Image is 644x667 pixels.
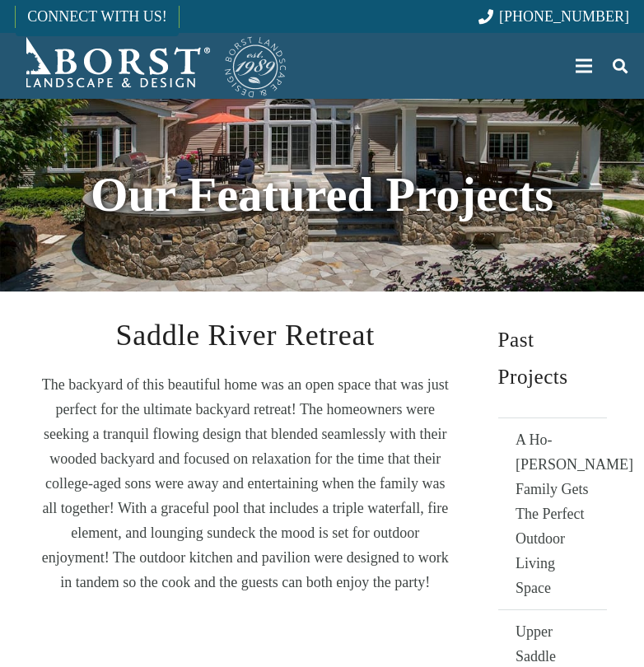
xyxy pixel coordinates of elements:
[564,45,604,86] a: Menu
[91,168,553,222] strong: Our Featured Projects
[499,8,629,25] span: [PHONE_NUMBER]
[478,8,629,25] a: [PHONE_NUMBER]
[498,321,608,396] h2: Past Projects
[604,45,637,86] a: Search
[37,321,454,350] h2: Saddle River Retreat
[498,417,608,609] a: A Ho-[PERSON_NAME] Family Gets The Perfect Outdoor Living Space
[15,33,288,99] a: Borst-Logo
[37,372,454,595] p: The backyard of this beautiful home was an open space that was just perfect for the ultimate back...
